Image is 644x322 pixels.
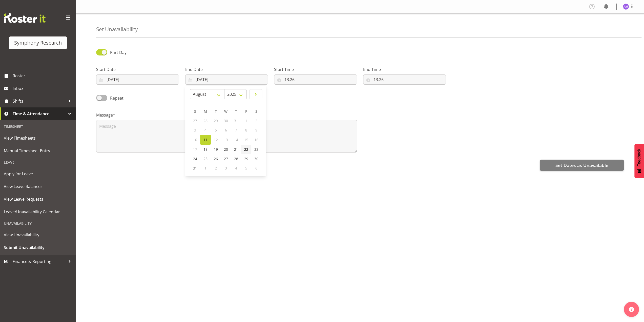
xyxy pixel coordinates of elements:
label: End Date [185,66,268,72]
span: 27 [193,118,197,123]
span: 31 [234,118,238,123]
a: Leave/Unavailability Calendar [1,205,75,218]
span: View Leave Balances [4,183,72,190]
a: 27 [221,154,231,163]
div: Symphony Research [14,39,62,47]
span: 21 [234,147,238,152]
span: 19 [214,147,218,152]
a: 18 [200,145,211,154]
div: Leave [1,157,75,167]
span: Shifts [13,97,66,105]
span: W [224,109,227,114]
span: S [255,109,257,114]
span: 5 [215,128,217,132]
span: 17 [193,147,197,152]
a: 25 [200,154,211,163]
a: 26 [211,154,221,163]
span: 8 [245,128,247,132]
a: 23 [251,145,261,154]
a: View Timesheets [1,132,75,144]
span: 16 [254,137,258,142]
span: Submit Unavailability [4,244,72,251]
span: Leave/Unavailability Calendar [4,208,72,216]
span: 6 [225,128,227,132]
span: 29 [214,118,218,123]
img: help-xxl-2.png [629,307,634,312]
span: Inbox [13,85,73,92]
button: Set Dates as Unavailable [540,160,624,171]
a: 21 [231,145,241,154]
span: Apply for Leave [4,170,72,178]
span: Time & Attendance [13,110,66,118]
button: Feedback - Show survey [634,144,644,178]
span: 29 [244,156,248,161]
div: Timesheet [1,121,75,132]
span: 7 [235,128,237,132]
div: Unavailability [1,218,75,229]
span: 1 [245,118,247,123]
span: 9 [255,128,257,132]
span: Part Day [110,50,127,55]
span: F [245,109,247,114]
span: 15 [244,137,248,142]
span: 1 [204,166,206,171]
span: Finance & Reporting [13,258,66,265]
span: 12 [214,137,218,142]
a: View Leave Requests [1,193,75,205]
img: Rosterit website logo [4,13,46,23]
span: 6 [255,166,257,171]
input: Click to select... [96,74,179,85]
span: 28 [234,156,238,161]
a: 20 [221,145,231,154]
span: 26 [214,156,218,161]
a: Submit Unavailability [1,241,75,254]
span: Manual Timesheet Entry [4,147,72,155]
label: Start Time [274,66,357,72]
span: View Leave Requests [4,195,72,203]
span: 5 [245,166,247,171]
a: Apply for Leave [1,167,75,180]
span: 20 [224,147,228,152]
span: M [204,109,207,114]
a: 30 [251,154,261,163]
span: Set Dates as Unavailable [555,162,608,168]
span: 24 [193,156,197,161]
label: End Time [363,66,446,72]
input: Click to select... [185,74,268,85]
span: Roster [13,72,73,80]
span: 4 [235,166,237,171]
span: 31 [193,166,197,171]
span: 4 [204,128,206,132]
span: 10 [193,137,197,142]
span: T [235,109,237,114]
a: 24 [190,154,200,163]
span: Repeat [107,95,123,101]
a: 19 [211,145,221,154]
span: View Timesheets [4,134,72,142]
span: 23 [254,147,258,152]
span: 3 [225,166,227,171]
span: View Unavailability [4,231,72,239]
a: 31 [190,163,200,173]
a: View Leave Balances [1,180,75,193]
a: View Unavailability [1,229,75,241]
span: S [194,109,196,114]
span: 2 [215,166,217,171]
input: Click to select... [363,74,446,85]
span: T [215,109,217,114]
span: 28 [203,118,207,123]
label: Message* [96,112,357,118]
span: 18 [203,147,207,152]
span: 30 [224,118,228,123]
span: 14 [234,137,238,142]
span: 11 [203,137,207,142]
span: 30 [254,156,258,161]
a: 22 [241,145,251,154]
a: 29 [241,154,251,163]
span: 25 [203,156,207,161]
a: 28 [231,154,241,163]
span: Feedback [637,149,641,166]
a: Manual Timesheet Entry [1,144,75,157]
span: 22 [244,147,248,152]
span: 2 [255,118,257,123]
